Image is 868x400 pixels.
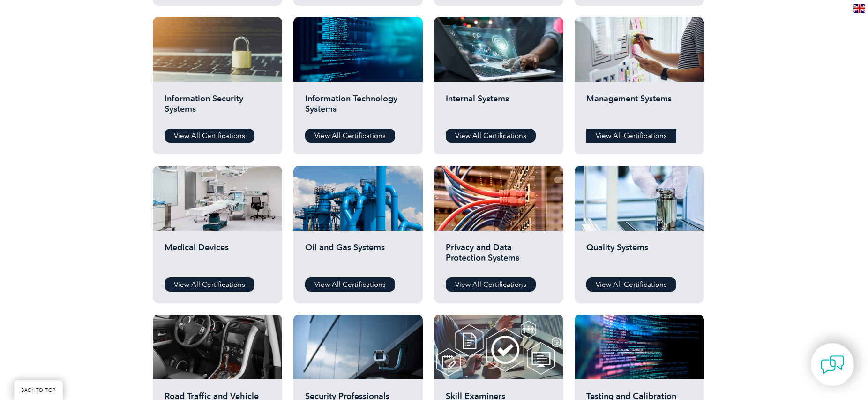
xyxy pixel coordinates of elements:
[305,277,395,292] a: View All Certifications
[165,93,270,122] h2: Information Security Systems
[586,93,692,122] h2: Management Systems
[821,353,844,377] img: contact-chat.png
[165,277,254,292] a: View All Certifications
[446,242,552,270] h2: Privacy and Data Protection Systems
[446,129,536,143] a: View All Certifications
[446,277,536,292] a: View All Certifications
[305,242,411,270] h2: Oil and Gas Systems
[14,380,63,400] a: BACK TO TOP
[586,129,676,143] a: View All Certifications
[446,93,552,122] h2: Internal Systems
[586,277,676,292] a: View All Certifications
[305,93,411,122] h2: Information Technology Systems
[305,129,395,143] a: View All Certifications
[853,4,865,13] img: en
[165,242,270,270] h2: Medical Devices
[165,129,254,143] a: View All Certifications
[586,242,692,270] h2: Quality Systems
